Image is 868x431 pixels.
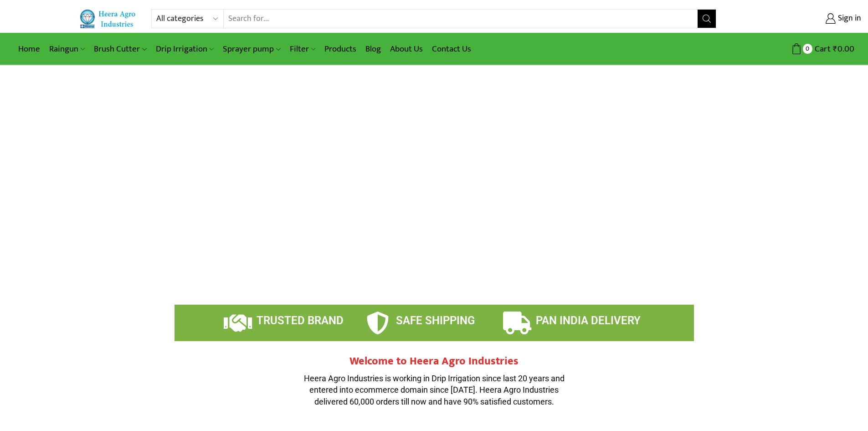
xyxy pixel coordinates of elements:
[224,10,698,28] input: Search for...
[812,43,831,55] span: Cart
[361,38,385,60] a: Blog
[427,38,476,60] a: Contact Us
[396,314,475,327] span: SAFE SHIPPING
[218,38,285,60] a: Sprayer pump
[385,38,427,60] a: About Us
[320,38,361,60] a: Products
[298,355,571,368] h2: Welcome to Heera Agro Industries
[298,373,571,408] p: Heera Agro Industries is working in Drip Irrigation since last 20 years and entered into ecommerc...
[698,10,716,28] button: Search button
[836,13,861,25] span: Sign in
[151,38,218,60] a: Drip Irrigation
[833,42,854,56] bdi: 0.00
[803,44,812,53] span: 0
[14,38,45,60] a: Home
[45,38,89,60] a: Raingun
[725,41,854,57] a: 0 Cart ₹0.00
[89,38,151,60] a: Brush Cutter
[730,10,861,27] a: Sign in
[285,38,320,60] a: Filter
[536,314,641,327] span: PAN INDIA DELIVERY
[257,314,344,327] span: TRUSTED BRAND
[833,42,837,56] span: ₹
